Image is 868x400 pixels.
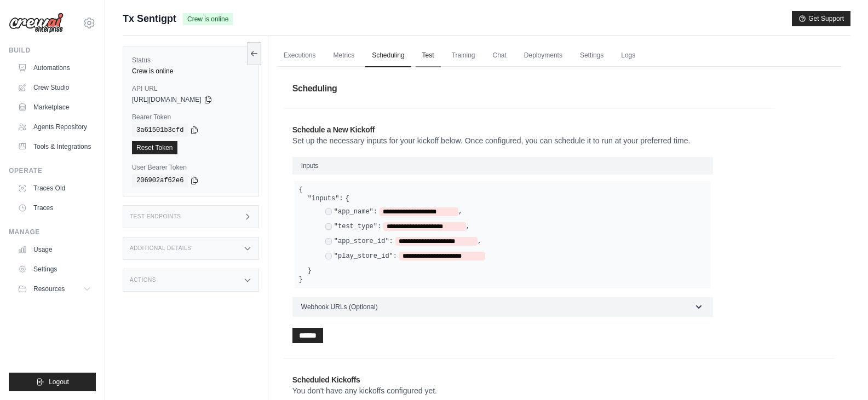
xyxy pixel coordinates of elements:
[9,373,96,391] button: Logout
[292,135,766,146] p: Set up the necessary inputs for your kickoff below. Once configured, you can schedule it to run a...
[132,113,250,121] label: Bearer Token
[458,207,462,216] span: ,
[334,222,381,231] label: "test_type":
[183,13,233,25] span: Crew is online
[13,199,96,217] a: Traces
[466,222,470,231] span: ,
[416,44,441,67] a: Test
[334,252,397,260] label: "play_store_id":
[130,277,156,283] h3: Actions
[13,138,96,155] a: Tools & Integrations
[9,166,96,175] div: Operate
[9,13,64,33] img: Logo
[346,194,349,203] span: {
[132,141,177,154] a: Reset Token
[478,237,481,246] span: ,
[334,207,377,216] label: "app_name":
[33,285,65,293] span: Resources
[292,385,555,396] p: You don't have any kickoffs configured yet.
[130,245,191,252] h3: Additional Details
[614,44,642,67] a: Logs
[301,162,318,170] span: Inputs
[49,378,69,386] span: Logout
[132,124,188,137] code: 3a61501b3cfd
[132,56,250,65] label: Status
[573,44,610,67] a: Settings
[13,118,96,136] a: Agents Repository
[132,174,188,187] code: 206902af62e6
[292,374,826,385] h2: Scheduled Kickoffs
[13,98,96,116] a: Marketplace
[13,79,96,96] a: Crew Studio
[813,347,868,400] iframe: Chat Widget
[13,241,96,258] a: Usage
[299,186,303,194] span: {
[13,260,96,278] a: Settings
[334,237,393,246] label: "app_store_id":
[130,213,181,220] h3: Test Endpoints
[123,11,176,26] span: Tx Sentigpt
[284,73,835,104] h1: Scheduling
[292,124,766,135] h2: Schedule a New Kickoff
[132,163,250,172] label: User Bearer Token
[132,95,202,104] span: [URL][DOMAIN_NAME]
[308,266,312,275] span: }
[365,44,411,67] a: Scheduling
[518,44,569,67] a: Deployments
[292,297,713,317] button: Webhook URLs (Optional)
[299,276,303,283] span: }
[301,303,378,311] span: Webhook URLs (Optional)
[792,11,850,26] button: Get Support
[327,44,361,67] a: Metrics
[9,46,96,55] div: Build
[9,228,96,236] div: Manage
[13,179,96,197] a: Traces Old
[132,84,250,93] label: API URL
[277,44,323,67] a: Executions
[13,59,96,77] a: Automations
[445,44,482,67] a: Training
[486,44,513,67] a: Chat
[132,67,250,76] div: Crew is online
[13,280,96,298] button: Resources
[308,194,343,203] label: "inputs":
